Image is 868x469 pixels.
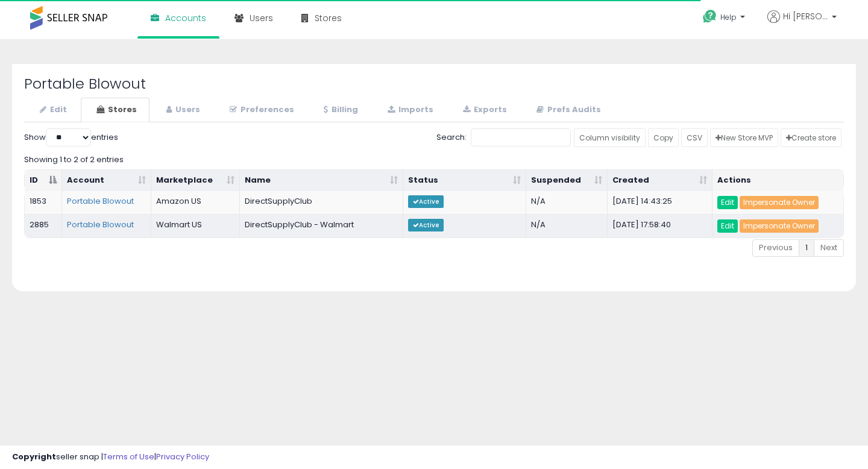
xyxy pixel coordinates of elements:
[447,98,520,122] a: Exports
[240,191,404,214] td: DirectSupplyClub
[579,133,640,143] span: Column visibility
[214,98,307,122] a: Preferences
[702,9,717,24] i: Get Help
[783,10,828,22] span: Hi [PERSON_NAME]
[781,128,841,147] a: Create store
[24,128,118,146] label: Show entries
[151,170,240,192] th: Marketplace: activate to sort column ascending
[521,98,614,122] a: Prefs Audits
[712,170,843,192] th: Actions
[786,133,836,143] span: Create store
[408,195,444,208] span: Active
[250,12,273,24] span: Users
[715,133,773,143] span: New Store MVP
[717,219,738,233] a: Edit
[46,128,91,146] select: Showentries
[687,133,702,143] span: CSV
[740,196,819,209] a: Impersonate Owner
[574,128,646,147] a: Column visibility
[408,219,444,231] span: Active
[151,214,240,238] td: Walmart US
[814,239,844,257] a: Next
[526,191,608,214] td: N/A
[608,214,712,238] td: [DATE] 17:58:40
[717,196,738,209] a: Edit
[372,98,446,122] a: Imports
[12,451,56,462] strong: Copyright
[25,170,62,192] th: ID: activate to sort column descending
[62,170,151,192] th: Account: activate to sort column ascending
[526,170,608,192] th: Suspended: activate to sort column ascending
[403,170,526,192] th: Status: activate to sort column ascending
[608,191,712,214] td: [DATE] 14:43:25
[740,219,819,233] a: Impersonate Owner
[24,76,844,92] h2: Portable Blowout
[165,12,206,24] span: Accounts
[526,214,608,238] td: N/A
[648,128,679,147] a: Copy
[681,128,708,147] a: CSV
[67,195,134,207] a: Portable Blowout
[767,10,837,37] a: Hi [PERSON_NAME]
[315,12,342,24] span: Stores
[240,170,404,192] th: Name: activate to sort column ascending
[25,214,62,238] td: 2885
[799,239,814,257] a: 1
[24,150,844,166] div: Showing 1 to 2 of 2 entries
[151,98,213,122] a: Users
[471,128,571,146] input: Search:
[156,451,209,462] a: Privacy Policy
[25,191,62,214] td: 1853
[720,12,737,22] span: Help
[81,98,149,122] a: Stores
[608,170,712,192] th: Created: activate to sort column ascending
[710,128,778,147] a: New Store MVP
[12,452,209,463] div: seller snap | |
[653,133,673,143] span: Copy
[151,191,240,214] td: Amazon US
[67,219,134,230] a: Portable Blowout
[436,128,571,146] label: Search:
[24,98,80,122] a: Edit
[240,214,404,238] td: DirectSupplyClub - Walmart
[752,239,799,257] a: Previous
[308,98,371,122] a: Billing
[103,451,154,462] a: Terms of Use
